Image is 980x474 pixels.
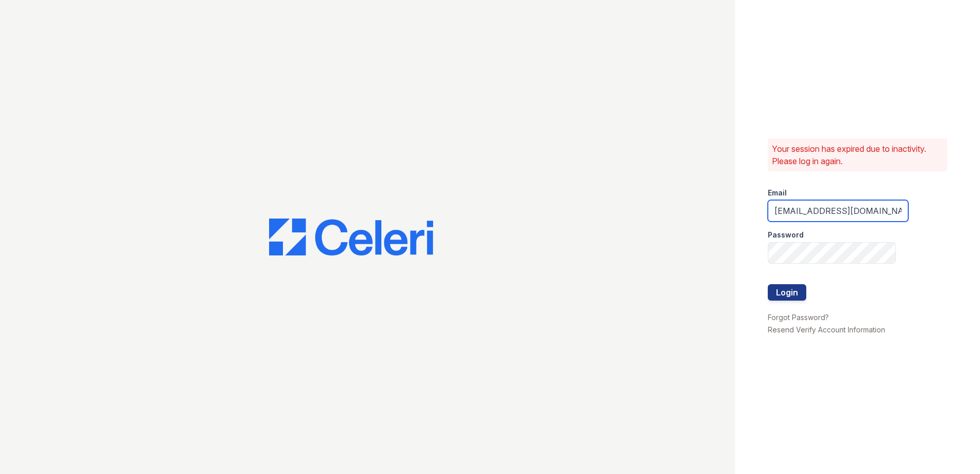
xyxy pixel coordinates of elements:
label: Email [768,188,787,198]
a: Resend Verify Account Information [768,325,885,334]
a: Forgot Password? [768,313,829,322]
p: Your session has expired due to inactivity. Please log in again. [772,143,943,167]
button: Login [768,284,806,301]
img: CE_Logo_Blue-a8612792a0a2168367f1c8372b55b34899dd931a85d93a1a3d3e32e68fde9ad4.png [269,219,433,255]
label: Password [768,230,804,240]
